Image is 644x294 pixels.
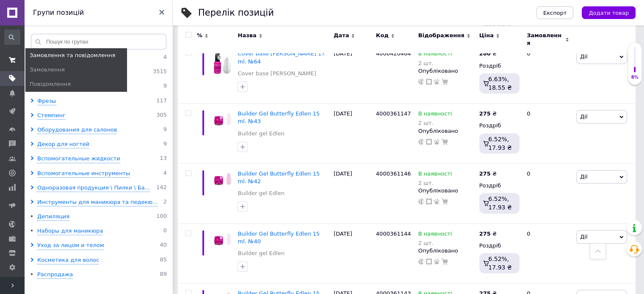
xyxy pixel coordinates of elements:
[163,140,167,148] span: 9
[153,68,167,76] span: 3515
[418,127,475,135] div: Опубліковано
[332,223,374,283] div: [DATE]
[479,62,520,70] div: Роздріб
[418,247,475,255] div: Опубліковано
[376,32,389,39] span: Код
[163,126,167,134] span: 9
[376,231,411,237] span: 4000361144
[37,227,103,235] div: Наборы для маникюра
[238,250,284,257] a: Builder gel Edlen
[479,50,491,57] b: 280
[156,97,167,105] span: 117
[37,126,117,134] div: Оборудования для салонов
[160,256,167,264] span: 85
[238,32,256,39] span: Назва
[522,44,574,104] div: 0
[160,155,167,163] span: 13
[37,184,150,192] div: Одноразовая продукция \ Пилки \ Ба...
[37,256,99,264] div: Косметика для волос
[30,66,65,74] span: Замовлення
[37,112,66,120] div: Стемпинг
[25,77,127,91] a: Повідомлення
[156,112,167,120] span: 305
[580,234,587,240] span: Дії
[212,50,233,79] img: Cover base Opal Edlen 17 ml. №64
[376,170,411,177] span: 4000361146
[37,213,69,221] div: Депиляция
[160,242,167,250] span: 40
[418,50,452,59] span: В наявності
[488,256,511,271] span: 6.52%, 17.93 ₴
[418,60,452,66] div: 2 шт.
[163,82,167,91] span: 9
[479,32,494,39] span: Ціна
[376,110,411,117] span: 4000361147
[160,271,167,279] span: 89
[238,70,316,77] a: Cover base [PERSON_NAME]
[418,170,452,179] span: В наявності
[479,231,491,237] b: 275
[37,242,104,250] div: Уход за лицом и телом
[418,180,452,186] div: 2 шт.
[488,195,511,211] span: 6.52%, 17.93 ₴
[334,32,349,39] span: Дата
[418,240,452,246] div: 2 шт.
[479,230,497,238] div: ₴
[31,34,166,49] input: Пошук по групах
[418,110,452,119] span: В наявності
[543,10,567,16] span: Експорт
[479,242,520,250] div: Роздріб
[197,32,202,39] span: %
[332,104,374,164] div: [DATE]
[198,8,274,17] div: Перелік позицій
[37,170,130,178] div: Вспомогательные инструменты
[527,32,563,47] span: Замовлення
[25,63,127,77] a: Замовлення
[332,44,374,104] div: [DATE]
[238,190,284,197] a: Builder gel Edlen
[238,170,320,184] a: Builder Gel Butterfly Edlen 15 ml. №42
[580,173,587,180] span: Дії
[30,52,115,59] span: Замовлення та повідомлення
[479,110,491,117] b: 275
[488,76,511,91] span: 6.63%, 18.55 ₴
[418,120,452,126] div: 2 шт.
[589,10,629,16] span: Додати товар
[479,170,491,177] b: 275
[238,231,320,245] a: Builder Gel Butterfly Edlen 15 ml. №40
[479,50,497,58] div: ₴
[582,6,636,19] button: Додати товар
[212,110,233,126] img: Builder Gel Butterfly Edlen 15 ml. №43
[163,170,167,178] span: 4
[37,271,73,279] div: Распродажа
[580,53,587,60] span: Дії
[522,163,574,223] div: 0
[418,231,452,239] span: В наявності
[37,155,120,163] div: Вспомогательные жидкости
[522,223,574,283] div: 0
[418,32,464,39] span: Відображення
[376,50,411,57] span: 4000420464
[37,140,89,148] div: Декор для ногтей
[37,198,158,206] div: Инструменты для маникюра та педекю...
[479,182,520,190] div: Роздріб
[522,104,574,164] div: 0
[418,187,475,195] div: Опубліковано
[418,67,475,75] div: Опубліковано
[238,50,325,64] a: Cover base [PERSON_NAME] 17 ml. №64
[37,97,56,105] div: Фрезы
[212,230,233,247] img: Builder Gel Butterfly Edlen 15 ml. №40
[30,80,71,88] span: Повідомлення
[212,170,233,187] img: Builder Gel Butterfly Edlen 15 ml. №42
[479,122,520,129] div: Роздріб
[156,184,167,192] span: 142
[163,227,167,235] span: 0
[238,110,320,124] a: Builder Gel Butterfly Edlen 15 ml. №43
[238,130,284,137] a: Builder gel Edlen
[479,170,497,178] div: ₴
[163,54,167,62] span: 4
